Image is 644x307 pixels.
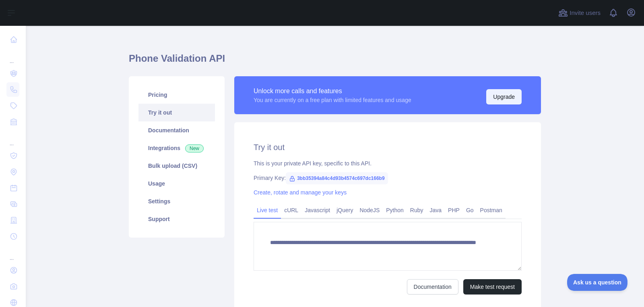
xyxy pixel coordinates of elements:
[138,210,215,228] a: Support
[254,189,347,196] a: Create, rotate and manage your keys
[427,204,445,217] a: Java
[286,172,388,184] span: 3bb35394a84c4d93b4574c697dc166b9
[557,6,602,19] button: Invite users
[567,274,628,291] iframe: Toggle Customer Support
[254,96,411,104] div: You are currently on a free plan with limited features and usage
[281,204,301,217] a: cURL
[356,204,383,217] a: NodeJS
[445,204,463,217] a: PHP
[254,159,522,167] div: This is your private API key, specific to this API.
[407,279,458,294] a: Documentation
[138,86,215,104] a: Pricing
[138,175,215,192] a: Usage
[138,121,215,139] a: Documentation
[463,204,477,217] a: Go
[486,89,522,104] button: Upgrade
[138,192,215,210] a: Settings
[138,139,215,157] a: Integrations New
[407,204,427,217] a: Ruby
[6,131,19,147] div: ...
[477,204,506,217] a: Postman
[6,48,19,65] div: ...
[138,157,215,175] a: Bulk upload (CSV)
[333,204,356,217] a: jQuery
[254,142,522,153] h2: Try it out
[383,204,407,217] a: Python
[6,245,19,261] div: ...
[254,174,522,182] div: Primary Key:
[254,86,411,96] div: Unlock more calls and features
[185,144,204,152] span: New
[301,204,333,217] a: Javascript
[254,204,281,217] a: Live test
[570,8,601,18] span: Invite users
[463,279,522,294] button: Make test request
[138,104,215,121] a: Try it out
[129,52,541,71] h1: Phone Validation API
